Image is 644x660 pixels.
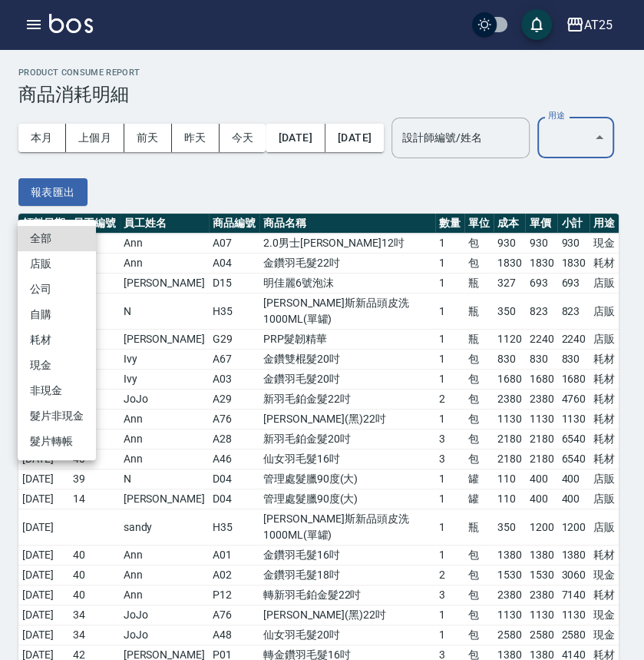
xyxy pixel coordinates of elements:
[18,327,96,353] li: 耗材
[18,429,96,454] li: 髮片轉帳
[18,403,96,429] li: 髮片非現金
[18,302,96,327] li: 自購
[18,277,96,302] li: 公司
[18,251,96,277] li: 店販
[18,378,96,403] li: 非現金
[18,226,96,251] li: 全部
[18,353,96,378] li: 現金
